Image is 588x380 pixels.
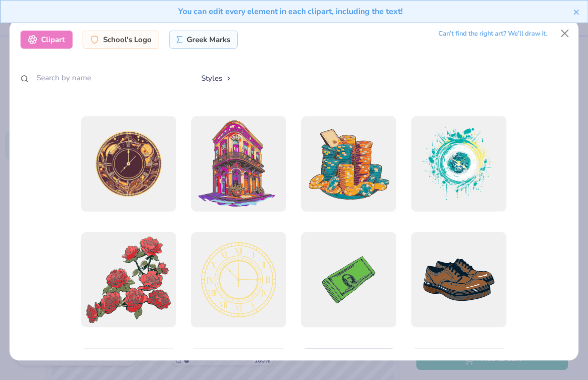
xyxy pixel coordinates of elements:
[21,69,181,87] input: Search by name
[438,25,547,43] div: Can’t find the right art? We’ll draw it.
[169,31,238,49] div: Greek Marks
[555,24,574,43] button: Close
[8,6,573,18] div: You can edit every element in each clipart, including the text!
[83,31,159,49] div: School's Logo
[573,6,580,18] button: close
[21,31,73,49] div: Clipart
[191,69,243,88] button: Styles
